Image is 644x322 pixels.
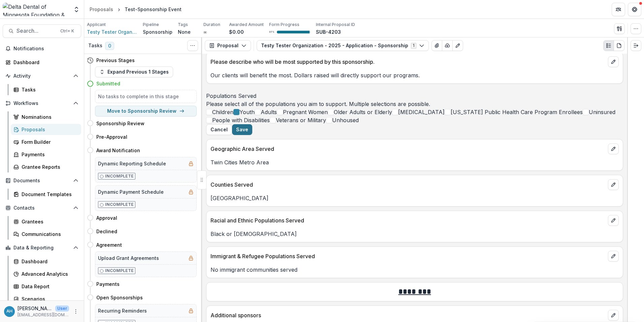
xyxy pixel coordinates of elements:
[11,149,81,160] a: Payments
[96,241,122,248] h4: Agreement
[3,71,81,81] button: Open Activity
[269,30,274,34] p: 97 %
[22,151,76,158] div: Payments
[3,57,81,68] a: Dashboard
[451,108,583,116] span: [US_STATE] Public Health Care Program Enrollees
[3,3,69,16] img: Delta Dental of Minnesota Foundation & Community Giving logo
[257,40,429,51] button: Testy Tester Organization - 2025 - Application - Sponsorship1
[211,158,619,166] p: Twin Cities Metro Area
[13,205,70,211] span: Contacts
[211,252,605,260] p: Immigrant & Refugee Populations Served
[608,179,619,190] button: edit
[316,22,355,28] p: Internal Proposal ID
[11,216,81,227] a: Grantees
[11,161,81,172] a: Grantee Reports
[90,6,113,13] div: Proposals
[22,126,76,133] div: Proposals
[98,160,166,167] h5: Dynamic Reporting Schedule
[17,28,56,34] span: Search...
[608,251,619,262] button: edit
[95,106,197,116] button: Move to Sponsorship Review
[96,133,127,140] h4: Pre-Approval
[87,28,137,35] a: Testy Tester Organization
[211,216,605,224] p: Racial and Ethnic Populations Served
[96,294,143,301] h4: Open Sponsorships
[211,230,619,238] p: Black or [DEMOGRAPHIC_DATA]
[608,215,619,226] button: edit
[13,245,70,251] span: Data & Reporting
[105,42,114,50] span: 0
[178,28,191,35] p: None
[13,178,70,184] span: Documents
[276,116,326,124] span: Veterans or Military
[206,92,256,100] p: Populations Served
[11,229,81,240] a: Communications
[11,124,81,135] a: Proposals
[96,80,120,87] h4: Submitted
[212,108,233,116] span: Children
[316,28,341,35] p: SUB-4203
[96,280,120,288] h4: Payments
[211,145,605,153] p: Geographic Area Served
[22,270,76,277] div: Advanced Analytics
[87,4,116,14] a: Proposals
[212,116,270,124] span: People with Disabilities
[211,194,619,202] p: [GEOGRAPHIC_DATA]
[105,268,134,274] p: Incomplete
[13,59,76,66] div: Dashboard
[229,28,244,35] p: $0.00
[6,309,12,314] div: Annessa Hicks
[3,24,81,38] button: Search...
[229,22,264,28] p: Awarded Amount
[22,113,76,120] div: Nominations
[72,3,81,16] button: Open entity switcher
[211,311,605,319] p: Additional sponsors
[452,40,463,51] button: Edit as form
[283,108,328,116] span: Pregnant Women
[206,124,232,135] button: Close
[22,231,76,238] div: Communications
[205,40,251,51] button: Proposal
[22,138,76,145] div: Form Builder
[232,124,252,135] button: Save
[87,4,184,14] nav: breadcrumb
[22,86,76,93] div: Tasks
[96,57,135,64] h4: Previous Stages
[178,22,188,28] p: Tags
[11,256,81,267] a: Dashboard
[55,305,69,312] p: User
[211,71,619,79] p: Our clients will benefit the most. Dollars raised will directly support our programs.
[143,28,172,35] p: Sponsorship
[18,305,53,312] p: [PERSON_NAME]
[22,218,76,225] div: Grantees
[96,214,117,221] h4: Approval
[206,100,623,108] div: Please select all of the populations you aim to support. Multiple selections are possible.
[11,281,81,292] a: Data Report
[87,22,106,28] p: Applicant
[98,254,159,262] h5: Upload Grant Agreements
[211,266,619,274] p: No immigrant communities served
[3,242,81,253] button: Open Data & Reporting
[3,203,81,213] button: Open Contacts
[88,43,102,49] h3: Tasks
[631,40,641,51] button: Expand right
[18,312,69,318] p: [EMAIL_ADDRESS][DOMAIN_NAME]
[125,6,182,13] div: Test-Sponsorship Event
[143,22,159,28] p: Pipeline
[203,28,207,35] p: ∞
[59,27,75,35] div: Ctrl + K
[105,202,134,208] p: Incomplete
[72,307,80,316] button: More
[608,143,619,154] button: edit
[22,258,76,265] div: Dashboard
[105,173,134,179] p: Incomplete
[13,73,70,79] span: Activity
[11,136,81,147] a: Form Builder
[96,228,117,235] h4: Declined
[11,84,81,95] a: Tasks
[13,101,70,106] span: Workflows
[608,310,619,321] button: edit
[95,66,173,77] button: Expand Previous 1 Stages
[628,3,641,16] button: Get Help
